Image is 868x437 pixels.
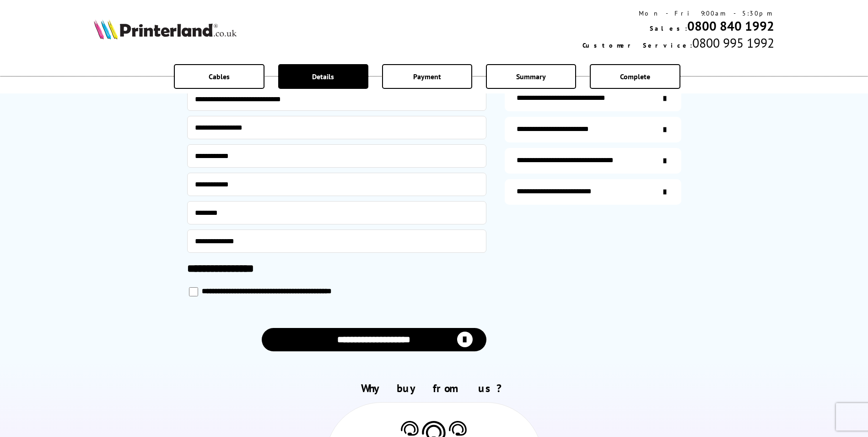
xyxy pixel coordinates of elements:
[582,9,774,17] div: Mon - Fri 9:00am - 5:30pm
[687,17,774,34] a: 0800 840 1992
[516,72,546,81] span: Summary
[505,179,681,205] a: secure-website
[312,72,334,81] span: Details
[505,117,681,142] a: items-arrive
[94,381,774,395] h2: Why buy from us?
[582,41,692,49] span: Customer Service:
[692,34,774,51] span: 0800 995 1992
[505,86,681,111] a: additional-ink
[413,72,441,81] span: Payment
[620,72,650,81] span: Complete
[650,24,687,33] span: Sales:
[209,72,230,81] span: Cables
[505,148,681,174] a: additional-cables
[94,19,237,39] img: Printerland Logo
